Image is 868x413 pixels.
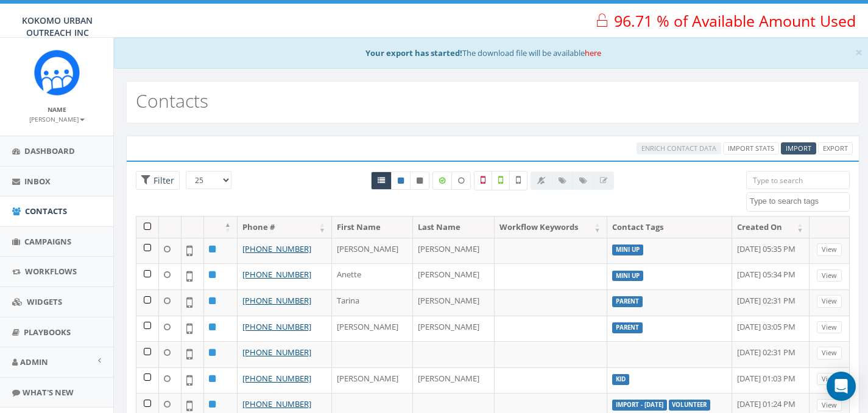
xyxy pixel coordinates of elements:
label: volunteer [669,400,711,411]
span: What's New [23,387,74,398]
span: Widgets [27,296,62,307]
label: Data Enriched [432,172,452,190]
label: Not a Mobile [474,171,492,190]
td: [PERSON_NAME] [413,316,494,342]
td: Anette [332,263,413,290]
i: This phone number is unsubscribed and has opted-out of all texts. [417,177,423,184]
a: View [817,243,842,256]
a: View [817,373,842,386]
a: [PHONE_NUMBER] [242,269,311,280]
th: Phone #: activate to sort column ascending [238,217,332,238]
input: Type to search [746,171,850,189]
a: [PHONE_NUMBER] [242,243,311,254]
span: 96.71 % of Available Amount Used [614,10,856,31]
label: mini up [612,245,643,255]
a: View [817,295,842,308]
span: Filter [150,175,174,186]
b: Your export has started! [365,47,462,58]
span: Playbooks [24,327,71,338]
small: Name [48,105,66,114]
span: Admin [20,356,48,367]
label: Parent [612,296,643,307]
label: Kid [612,374,629,385]
a: All contacts [371,172,392,190]
span: × [855,44,863,61]
td: [DATE] 05:34 PM [732,263,810,290]
a: Active [391,172,411,190]
a: View [817,321,842,334]
td: [DATE] 03:05 PM [732,316,810,342]
a: View [817,269,842,282]
a: [PHONE_NUMBER] [242,373,311,384]
td: Tarina [332,290,413,316]
a: [PHONE_NUMBER] [242,321,311,332]
td: [PERSON_NAME] [413,290,494,316]
small: [PERSON_NAME] [29,115,85,123]
a: [PHONE_NUMBER] [242,295,311,306]
span: CSV files only [786,144,811,153]
span: Inbox [24,176,51,187]
span: KOKOMO URBAN OUTREACH INC [22,15,93,38]
th: First Name [332,217,413,238]
a: View [817,347,842,359]
a: [PERSON_NAME] [29,113,85,124]
a: Import Stats [723,142,779,155]
td: [DATE] 02:31 PM [732,341,810,367]
td: [DATE] 02:31 PM [732,290,810,316]
div: Open Intercom Messenger [827,372,856,401]
label: mini up [612,271,643,282]
a: Import [781,142,816,155]
h2: Contacts [136,91,208,111]
i: This phone number is subscribed and will receive texts. [398,177,404,184]
td: [PERSON_NAME] [413,263,494,290]
a: Opted Out [410,172,429,190]
td: [PERSON_NAME] [413,238,494,264]
a: [PHONE_NUMBER] [242,398,311,409]
td: [PERSON_NAME] [332,316,413,342]
label: Import - [DATE] [612,400,667,411]
label: Validated [492,171,510,190]
label: Parent [612,322,643,333]
span: Workflows [25,266,77,277]
span: Campaigns [24,236,71,247]
span: Contacts [25,206,67,217]
a: here [585,47,601,58]
span: Import [786,144,811,153]
a: [PHONE_NUMBER] [242,347,311,358]
span: Dashboard [24,145,75,156]
td: [PERSON_NAME] [413,367,494,394]
td: [DATE] 05:35 PM [732,238,810,264]
label: Not Validated [509,171,528,190]
label: Data not Enriched [451,172,471,190]
a: Export [818,142,853,155]
th: Contact Tags [607,217,732,238]
img: Rally_Corp_Icon.png [34,50,80,95]
td: [PERSON_NAME] [332,238,413,264]
td: [PERSON_NAME] [332,367,413,394]
textarea: Search [750,196,849,207]
th: Created On: activate to sort column ascending [732,217,810,238]
a: View [817,399,842,412]
button: Close [855,46,863,59]
span: Advance Filter [136,171,180,190]
td: [DATE] 01:03 PM [732,367,810,394]
th: Last Name [413,217,494,238]
th: Workflow Keywords: activate to sort column ascending [495,217,607,238]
